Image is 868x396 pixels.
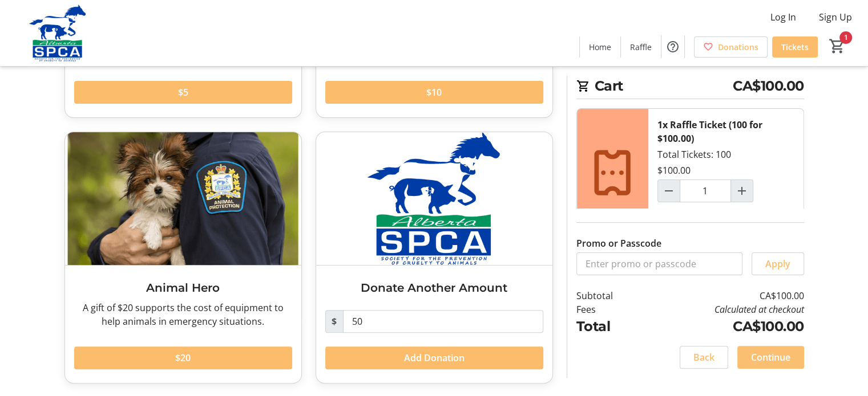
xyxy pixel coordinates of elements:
[576,316,643,337] td: Total
[751,350,790,364] span: Continue
[642,289,804,303] td: CA$100.00
[74,81,292,104] button: $5
[316,132,552,265] img: Donate Another Amount
[658,180,680,202] button: Decrement by one
[772,36,818,58] a: Tickets
[576,236,661,250] label: Promo or Passcode
[781,41,809,53] span: Tickets
[657,118,794,145] div: 1x Raffle Ticket (100 for $100.00)
[657,205,720,227] button: Remove
[343,310,543,333] input: Donation Amount
[657,164,691,177] div: $100.00
[621,36,661,58] a: Raffle
[733,76,804,96] span: CA$100.00
[693,350,714,364] span: Back
[325,81,543,104] button: $10
[694,36,768,58] a: Donations
[178,85,188,99] span: $5
[325,279,543,296] h3: Donate Another Amount
[752,252,804,275] button: Apply
[642,316,804,337] td: CA$100.00
[761,8,805,26] button: Log In
[718,41,758,53] span: Donations
[325,346,543,369] button: Add Donation
[737,346,804,369] button: Continue
[74,279,292,296] h3: Animal Hero
[576,289,643,303] td: Subtotal
[426,85,442,99] span: $10
[680,346,728,369] button: Back
[770,10,796,24] span: Log In
[74,346,292,369] button: $20
[325,310,344,333] span: $
[765,257,790,271] span: Apply
[580,36,620,58] a: Home
[576,303,643,316] td: Fees
[576,76,804,99] h2: Cart
[74,301,292,328] div: A gift of $20 supports the cost of equipment to help animals in emergency situations.
[661,35,684,58] button: Help
[810,8,861,26] button: Sign Up
[576,252,742,275] input: Enter promo or passcode
[680,179,731,202] input: Raffle Ticket (100 for $100.00) Quantity
[630,41,652,53] span: Raffle
[642,303,804,316] td: Calculated at checkout
[65,132,301,265] img: Animal Hero
[589,41,611,53] span: Home
[404,351,465,365] span: Add Donation
[175,351,191,365] span: $20
[648,109,804,236] div: Total Tickets: 100
[827,36,847,56] button: Cart
[819,10,852,24] span: Sign Up
[731,180,753,202] button: Increment by one
[7,5,108,62] img: Alberta SPCA's Logo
